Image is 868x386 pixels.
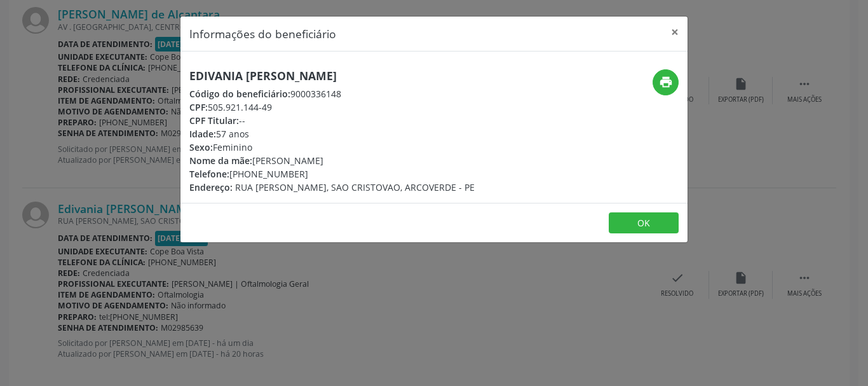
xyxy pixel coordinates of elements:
span: Código do beneficiário: [189,88,290,100]
button: OK [609,212,679,234]
span: Nome da mãe: [189,155,252,167]
div: 57 anos [189,127,475,141]
div: 505.921.144-49 [189,100,475,114]
div: 9000336148 [189,87,475,100]
span: Telefone: [189,168,229,180]
span: CPF Titular: [189,114,239,127]
h5: Informações do beneficiário [189,25,336,42]
div: [PHONE_NUMBER] [189,167,475,181]
button: Close [662,17,688,48]
div: [PERSON_NAME] [189,154,475,167]
h5: Edivania [PERSON_NAME] [189,69,475,83]
span: Endereço: [189,181,233,193]
span: Idade: [189,128,216,140]
span: CPF: [189,101,208,113]
div: -- [189,114,475,127]
button: print [653,69,679,95]
span: Sexo: [189,141,213,153]
span: RUA [PERSON_NAME], SAO CRISTOVAO, ARCOVERDE - PE [235,181,475,193]
div: Feminino [189,141,475,154]
i: print [659,75,673,89]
